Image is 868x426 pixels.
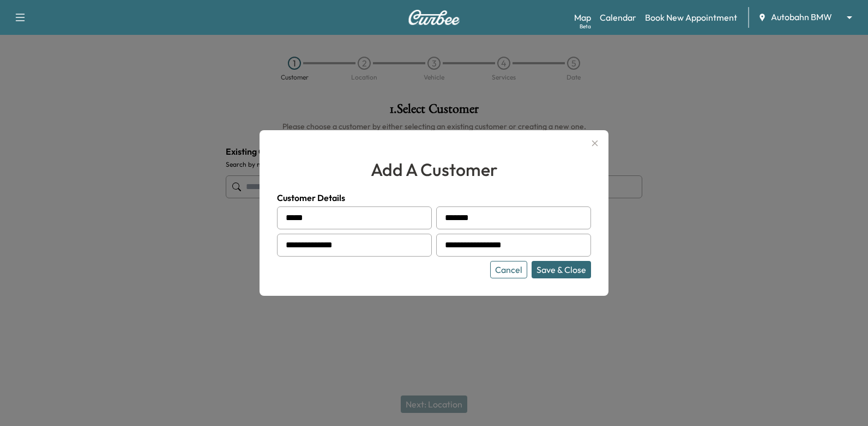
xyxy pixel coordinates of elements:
div: Beta [580,22,591,31]
h2: add a customer [277,156,591,182]
a: Calendar [600,11,636,24]
a: Book New Appointment [645,11,737,24]
a: MapBeta [574,11,591,24]
h4: Customer Details [277,191,591,204]
button: Save & Close [532,261,591,278]
img: Curbee Logo [408,10,460,25]
button: Cancel [490,261,527,278]
span: Autobahn BMW [771,11,832,23]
